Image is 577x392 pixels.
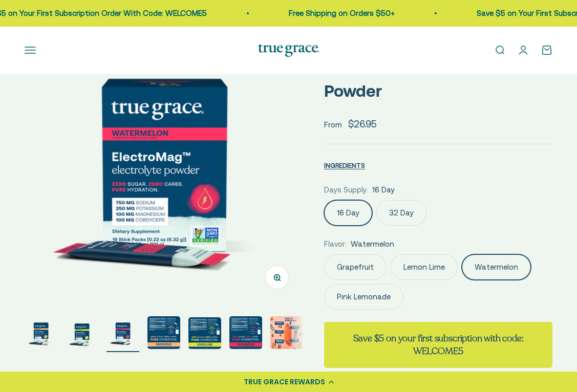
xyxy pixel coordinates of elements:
[351,238,394,250] span: Watermelon
[188,317,221,352] button: Go to item 5
[324,162,365,169] span: INGREDIENTS
[25,316,57,352] button: Go to item 1
[270,316,303,349] img: Magnesium for heart health and stress support* Chloride to support pH balance and oxygen flow* So...
[147,316,180,352] button: Go to item 4
[287,9,393,17] a: Free Shipping on Orders $50+
[324,184,368,196] legend: Days Supply:
[229,316,262,349] img: ElectroMag™
[372,184,395,196] span: 16 Day
[25,316,57,349] img: ElectroMag™
[324,52,552,104] p: ElectroMag™ Electrolyte Powder
[270,316,303,352] button: Go to item 7
[324,159,365,171] button: INGREDIENTS
[244,377,325,387] div: TRUE GRACE REWARDS
[106,316,139,352] button: Go to item 3
[106,316,139,349] img: ElectroMag™
[229,316,262,352] button: Go to item 6
[324,119,342,131] span: From
[147,316,180,349] img: 750 mg sodium for fluid balance and cellular communication.* 250 mg potassium supports blood pres...
[324,238,347,250] legend: Flavor:
[66,316,98,349] img: ElectroMag™
[188,317,221,349] img: ElectroMag™
[66,316,98,352] button: Go to item 2
[353,332,524,357] strong: Save $5 on your first subscription with code: WELCOME5
[348,116,377,132] sale-price: $26.95
[25,25,304,304] img: ElectroMag™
